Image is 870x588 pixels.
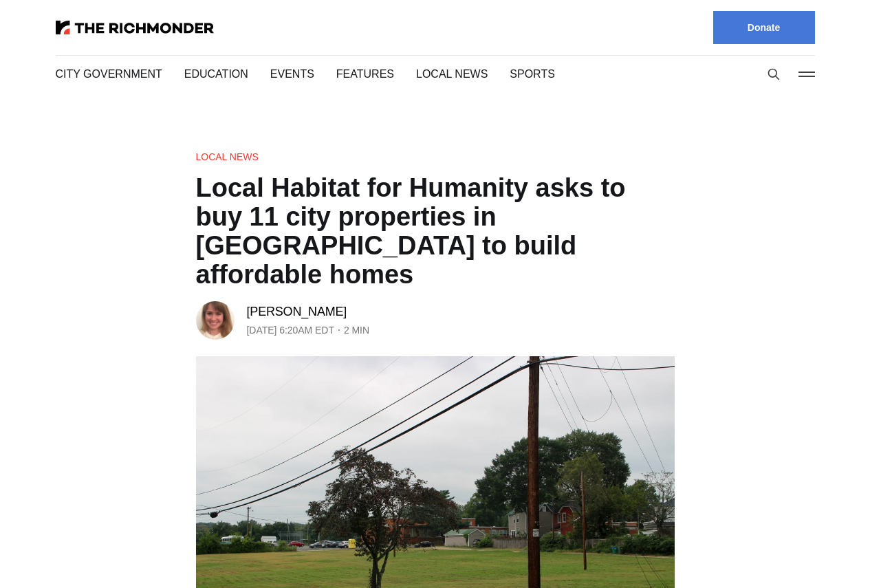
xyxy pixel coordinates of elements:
[56,21,214,34] img: The Richmonder
[56,66,159,82] a: City Government
[247,303,349,320] a: [PERSON_NAME]
[763,64,784,85] button: Search this site
[405,66,473,82] a: Local News
[196,173,675,289] h1: Local Habitat for Humanity asks to buy 11 city properties in [GEOGRAPHIC_DATA] to build affordabl...
[329,66,383,82] a: Features
[349,322,376,338] span: 2 min
[247,322,340,338] time: [DATE] 6:20AM EDT
[196,301,235,340] img: Sarah Vogelsong
[196,150,255,164] a: Local News
[754,521,870,588] iframe: portal-trigger
[267,66,307,82] a: Events
[713,11,815,44] a: Donate
[495,66,537,82] a: Sports
[181,66,245,82] a: Education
